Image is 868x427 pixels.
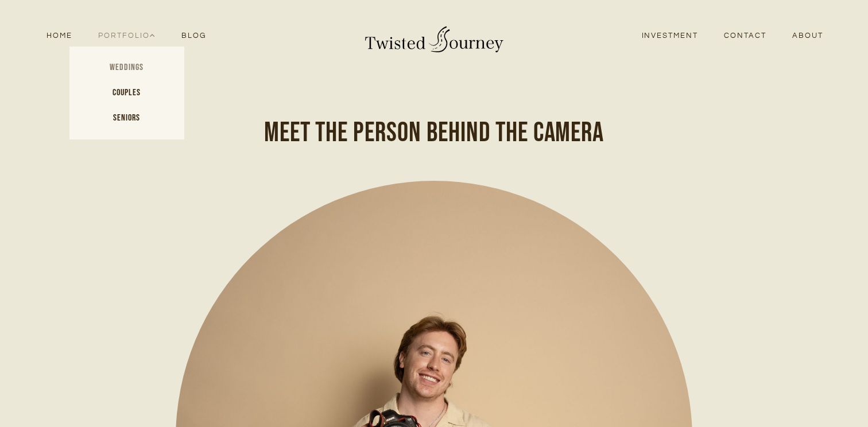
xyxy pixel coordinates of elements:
[629,28,711,44] a: Investment
[69,55,184,80] a: Weddings
[780,28,836,44] a: About
[69,106,184,131] a: Seniors
[46,117,821,150] h1: Meet the Person Behind the Camera
[98,30,156,42] span: Portfolio
[85,28,168,44] a: Portfolio
[33,28,85,44] a: Home
[362,18,506,54] img: Twisted Journey
[168,28,219,44] a: Blog
[69,80,184,106] a: Couples
[711,28,780,44] a: Contact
